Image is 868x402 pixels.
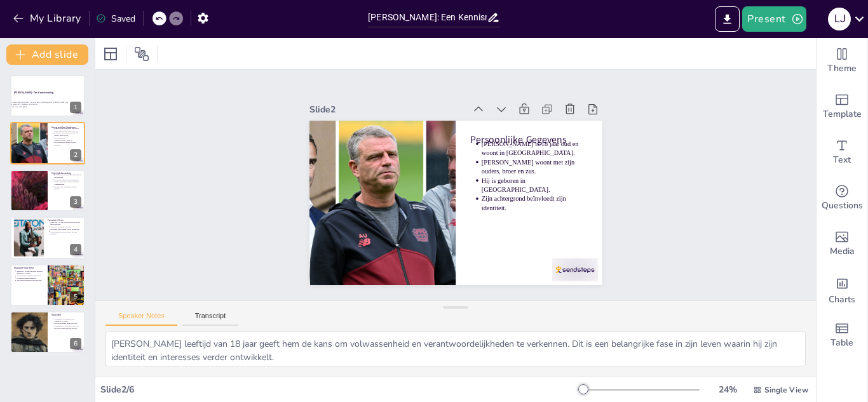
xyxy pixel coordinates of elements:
button: l j [828,6,851,32]
button: Present [742,6,806,32]
div: Add charts and graphs [817,267,867,312]
p: [PERSON_NAME] favoriete artiest is [PERSON_NAME]. [17,270,44,274]
div: 4 [70,244,81,255]
p: [PERSON_NAME] favoriete eten is frietjes met stoofvlees. [50,221,81,225]
span: In deze presentatie leren we meer over onze klasgenoot [PERSON_NAME], zijn achtergrond, interesse... [11,101,69,105]
span: Charts [829,293,855,307]
p: Zijn muziek inspireert hem dagelijks. [17,279,44,281]
p: [PERSON_NAME] houdt van gamen in zijn vrije tijd. [54,173,81,178]
span: Generated with [URL] [11,105,27,108]
button: My Library [10,8,86,29]
p: Het bevordert samenwerking met anderen. [54,185,81,190]
p: De teksten hebben diepgang. [17,277,44,279]
p: [PERSON_NAME] is 18 jaar oud en woont in [GEOGRAPHIC_DATA]. [491,154,595,213]
p: Vriendschap is cruciaal in zijn leven. [54,325,81,327]
p: Hij waardeert de unieke muziekstijl. [17,274,44,277]
p: Hij geniet ervan tijdens sociale momenten. [50,228,81,231]
span: Media [830,245,855,258]
div: 6 [10,311,85,353]
span: Template [823,107,862,121]
div: 24 % [712,384,743,396]
p: Zijn achtergrond beïnvloedt zijn identiteit. [468,204,572,264]
p: Waarden [51,313,81,317]
div: 1 [70,102,81,113]
div: Get real-time input from your audience [817,175,867,221]
span: Single View [764,385,808,395]
button: Speaker Notes [105,312,177,326]
strong: [PERSON_NAME]: Een Kennismaking [14,91,54,94]
div: Slide 2 [350,51,497,125]
p: Gamen helpt hem om met vrienden te communiceren. [54,181,81,185]
button: Export to PowerPoint [715,6,740,32]
p: Muzikale Voorkeur [14,265,44,269]
p: Hij is geboren in [GEOGRAPHIC_DATA]. [54,137,81,141]
div: 2 [10,122,85,164]
p: Het is een Belgische klassieker. [50,226,81,229]
p: Het vertegenwoordigt een deel van zijn identiteit. [50,231,81,235]
p: Vrijetijdsbesteding [51,171,81,175]
div: Change the overall theme [817,38,867,84]
div: Add a table [817,312,867,358]
div: 4 [10,217,85,258]
div: 5 [70,291,81,302]
div: 6 [70,338,81,349]
button: Transcript [182,312,239,326]
span: Position [134,46,149,62]
p: [PERSON_NAME] is 18 jaar oud en woont in [GEOGRAPHIC_DATA]. [54,127,81,131]
div: 5 [10,264,85,306]
div: 1 [10,75,85,117]
div: 3 [10,170,85,211]
div: 2 [70,149,81,161]
div: Slide 2 / 6 [100,384,578,396]
button: Add slide [6,44,88,65]
div: Saved [96,13,135,25]
p: [PERSON_NAME] woont met zijn ouders, broer en zus. [483,170,587,230]
div: Add ready made slides [817,84,867,130]
p: Persoonlijke Gegevens [51,125,81,129]
div: l j [828,8,851,30]
div: Layout [100,44,121,64]
p: [PERSON_NAME] woont met zijn ouders, broer en zus. [54,131,81,136]
p: Favoriete Eten [48,218,81,222]
span: Text [833,153,851,167]
span: Table [831,336,853,350]
div: Add text boxes [817,130,867,175]
textarea: [PERSON_NAME] leeftijd van 18 jaar geeft hem de kans om volwassenheid en verantwoordelijkheden te... [105,332,806,366]
p: Zijn achtergrond beïnvloedt zijn identiteit. [54,141,81,145]
div: 3 [70,196,81,208]
div: Add images, graphics, shapes or video [817,221,867,267]
p: Gezondheid is essentieel voor [PERSON_NAME]. [54,318,81,322]
span: Questions [822,199,863,213]
p: Het is een manier om te ontspannen. [54,178,81,181]
p: Hij is geboren in [GEOGRAPHIC_DATA]. [475,187,580,247]
input: Insert title [368,8,487,27]
span: Theme [827,62,857,76]
p: Geld is belangrijk, maar niet alles. [54,323,81,325]
p: Hij hecht waarde aan zijn relaties. [54,327,81,330]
